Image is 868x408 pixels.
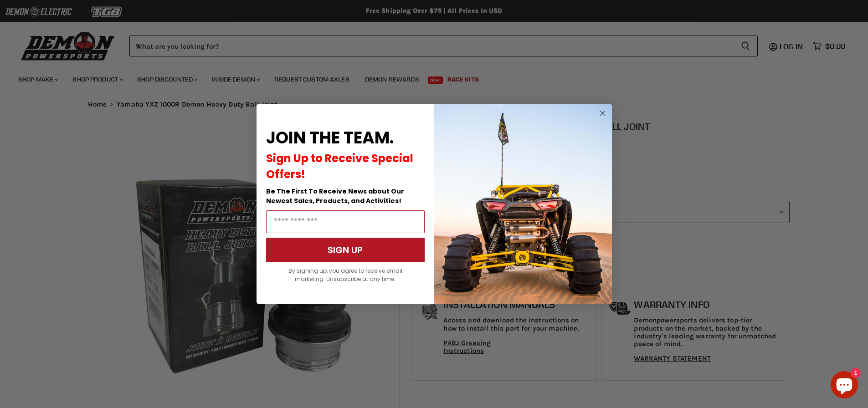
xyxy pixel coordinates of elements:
span: Be The First To Receive News about Our Newest Sales, Products, and Activities! [266,187,404,205]
button: Close dialog [597,107,608,119]
img: a9095488-b6e7-41ba-879d-588abfab540b.jpeg [434,104,612,304]
span: By signing up, you agree to receive email marketing. Unsubscribe at any time. [288,267,402,283]
input: Email Address [266,210,425,233]
span: Sign Up to Receive Special Offers! [266,151,413,182]
button: SIGN UP [266,238,425,262]
span: JOIN THE TEAM. [266,126,394,149]
inbox-online-store-chat: Shopify online store chat [828,371,861,401]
